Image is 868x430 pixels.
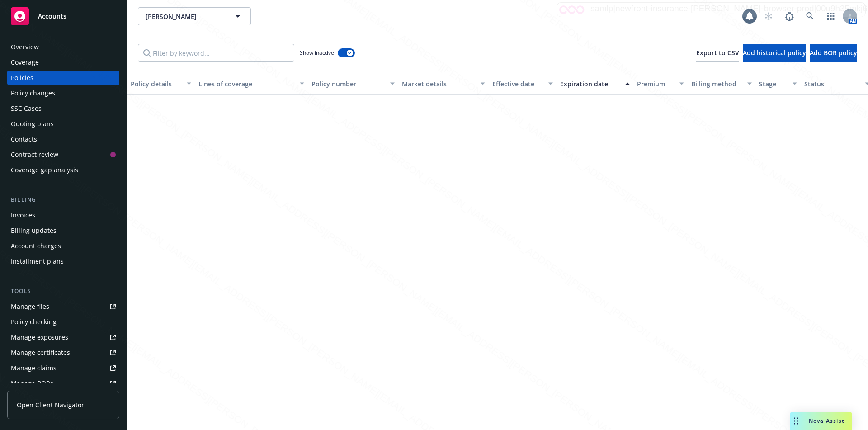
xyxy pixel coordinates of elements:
button: Add historical policy [743,44,806,62]
a: Installment plans [7,254,119,269]
div: Lines of coverage [198,79,294,89]
button: Policy details [127,73,195,95]
div: Contract review [11,147,58,162]
div: Premium [637,79,674,89]
div: Tools [7,287,119,296]
input: Filter by keyword... [138,44,294,62]
a: Contacts [7,132,119,146]
div: Policy details [131,79,181,89]
span: [PERSON_NAME] [146,12,224,21]
span: Show inactive [300,49,334,57]
a: Coverage [7,55,119,70]
div: Manage exposures [11,330,68,345]
a: Policy changes [7,86,119,100]
div: Billing [7,195,119,204]
a: Accounts [7,4,119,29]
div: Policy number [311,79,385,89]
button: Stage [755,73,801,95]
div: Manage BORs [11,376,53,391]
div: Policies [11,71,33,85]
button: Market details [398,73,489,95]
a: Policies [7,71,119,85]
div: Overview [11,40,39,54]
button: Effective date [489,73,557,95]
button: Policy number [308,73,398,95]
div: Manage files [11,299,49,314]
a: Report a Bug [780,7,798,25]
div: Billing method [691,79,742,89]
button: Lines of coverage [195,73,308,95]
span: Add historical policy [743,48,806,57]
div: Invoices [11,208,35,222]
div: Drag to move [790,412,802,430]
div: Policy checking [11,315,57,329]
div: Policy changes [11,86,55,100]
div: Quoting plans [11,117,54,131]
a: Contract review [7,147,119,162]
div: Manage claims [11,361,57,375]
a: Manage BORs [7,376,119,391]
button: Add BOR policy [810,44,857,62]
div: Effective date [492,79,543,89]
a: Search [801,7,819,25]
a: Billing updates [7,223,119,238]
div: Billing updates [11,223,57,238]
div: Manage certificates [11,345,70,360]
span: Accounts [38,13,66,20]
div: Status [804,79,859,89]
a: Manage files [7,299,119,314]
a: Manage claims [7,361,119,375]
span: Nova Assist [809,417,844,425]
button: Nova Assist [790,412,852,430]
span: Open Client Navigator [17,400,84,410]
a: Manage certificates [7,345,119,360]
div: Coverage [11,55,39,70]
a: SSC Cases [7,101,119,116]
a: Manage exposures [7,330,119,345]
div: Coverage gap analysis [11,163,78,177]
a: Quoting plans [7,117,119,131]
a: Policy checking [7,315,119,329]
a: Account charges [7,239,119,253]
a: Coverage gap analysis [7,163,119,177]
button: [PERSON_NAME] [138,7,251,25]
a: Switch app [822,7,840,25]
span: Add BOR policy [810,48,857,57]
a: Overview [7,40,119,54]
div: Stage [759,79,787,89]
a: Invoices [7,208,119,222]
div: SSC Cases [11,101,42,116]
div: Market details [402,79,475,89]
div: Account charges [11,239,61,253]
button: Export to CSV [696,44,739,62]
button: Billing method [688,73,755,95]
div: Installment plans [11,254,64,269]
div: Expiration date [560,79,620,89]
span: Export to CSV [696,48,739,57]
button: Premium [633,73,688,95]
a: Start snowing [759,7,778,25]
button: Expiration date [557,73,633,95]
div: Contacts [11,132,37,146]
